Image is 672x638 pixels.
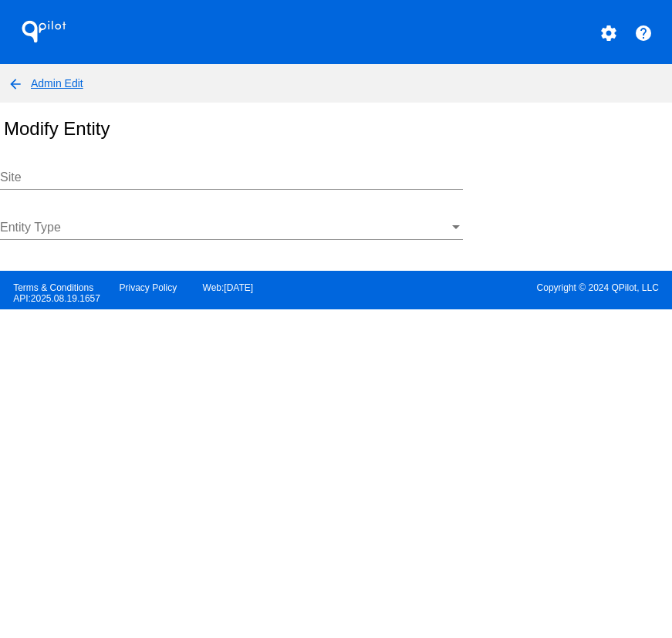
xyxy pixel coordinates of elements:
h2: Modify Entity [4,118,110,140]
a: Web:[DATE] API:2025.08.19.1657 [13,282,253,304]
a: Privacy Policy [120,282,177,293]
h1: QPilot [13,16,75,47]
span: Copyright © 2024 QPilot, LLC [350,282,659,293]
mat-icon: help [634,24,653,42]
mat-icon: settings [599,24,618,42]
a: Terms & Conditions [13,282,93,293]
mat-icon: arrow_back [6,75,25,93]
